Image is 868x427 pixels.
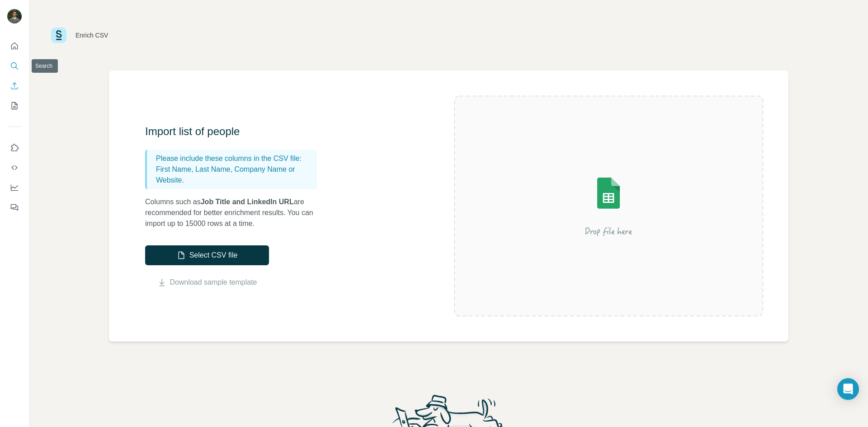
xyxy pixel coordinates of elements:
[7,179,22,196] button: Dashboard
[7,98,22,114] button: My lists
[837,378,859,400] div: Open Intercom Messenger
[145,277,269,288] button: Download sample template
[201,198,294,206] span: Job Title and LinkedIn URL
[527,152,690,260] img: Surfe Illustration - Drop file here or select below
[170,277,257,288] a: Download sample template
[7,58,22,74] button: Search
[75,31,108,40] div: Enrich CSV
[145,197,326,229] p: Columns such as are recommended for better enrichment results. You can import up to 15000 rows at...
[7,9,22,23] img: Avatar
[7,78,22,94] button: Enrich CSV
[145,245,269,265] button: Select CSV file
[7,160,22,176] button: Use Surfe API
[156,153,313,164] p: Please include these columns in the CSV file:
[7,199,22,216] button: Feedback
[7,140,22,156] button: Use Surfe on LinkedIn
[156,164,313,186] p: First Name, Last Name, Company Name or Website.
[145,124,326,139] h3: Import list of people
[7,38,22,54] button: Quick start
[51,28,66,43] img: Surfe Logo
